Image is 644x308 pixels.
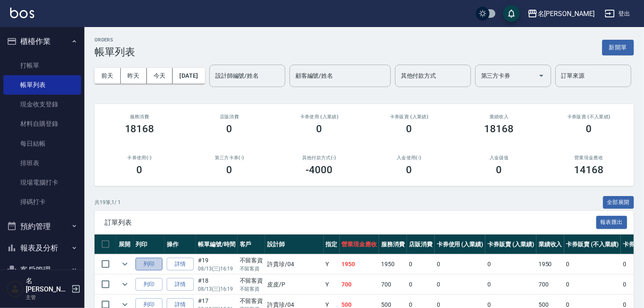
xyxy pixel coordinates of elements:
[564,275,621,294] td: 0
[407,234,435,254] th: 店販消費
[95,68,121,84] button: 前天
[535,69,548,82] button: Open
[564,234,621,254] th: 卡券販賣 (不入業績)
[554,114,624,120] h2: 卡券販賣 (不入業績)
[3,215,81,237] button: 預約管理
[133,234,165,254] th: 列印
[324,254,340,274] td: Y
[135,258,162,271] button: 列印
[240,256,263,265] div: 不留客資
[3,56,81,75] a: 打帳單
[116,234,133,254] th: 展開
[484,123,514,135] h3: 18168
[538,8,595,19] div: 名[PERSON_NAME]
[317,123,322,135] h3: 0
[485,275,536,294] td: 0
[3,259,81,281] button: 客戶管理
[554,155,624,161] h2: 營業現金應收
[3,153,81,173] a: 排班表
[167,278,194,291] a: 詳情
[485,234,536,254] th: 卡券販賣 (入業績)
[603,196,634,209] button: 全部展開
[485,254,536,274] td: 0
[602,40,634,55] button: 新開單
[119,278,131,291] button: expand row
[3,237,81,259] button: 報表及分析
[406,123,412,135] h3: 0
[196,275,238,294] td: #18
[167,258,194,271] a: 詳情
[227,164,233,176] h3: 0
[306,164,333,176] h3: -4000
[265,275,323,294] td: 皮皮 /P
[596,218,628,226] a: 報表匯出
[284,155,354,161] h2: 其他付款方式(-)
[119,258,131,270] button: expand row
[26,294,69,301] p: 主管
[536,254,564,274] td: 1950
[496,164,502,176] h3: 0
[240,276,263,285] div: 不留客資
[524,5,598,22] button: 名[PERSON_NAME]
[3,192,81,212] a: 掃碼打卡
[586,123,592,135] h3: 0
[7,281,24,297] img: Person
[198,285,235,293] p: 08/13 (三) 16:19
[3,134,81,153] a: 每日結帳
[374,155,444,161] h2: 入金使用(-)
[435,234,486,254] th: 卡券使用 (入業績)
[464,114,534,120] h2: 業績收入
[3,30,81,52] button: 櫃檯作業
[3,173,81,192] a: 現場電腦打卡
[240,265,263,273] p: 不留客資
[596,216,628,229] button: 報表匯出
[407,254,435,274] td: 0
[105,114,174,120] h3: 服務消費
[3,95,81,114] a: 現金收支登錄
[265,254,323,274] td: 許貴珍 /04
[601,6,634,22] button: 登出
[324,234,340,254] th: 指定
[435,254,486,274] td: 0
[374,114,444,120] h2: 卡券販賣 (入業績)
[503,5,520,22] button: save
[10,8,34,18] img: Logo
[95,46,135,58] h3: 帳單列表
[196,254,238,274] td: #19
[137,164,143,176] h3: 0
[379,234,407,254] th: 服務消費
[324,275,340,294] td: Y
[147,68,173,84] button: 今天
[265,234,323,254] th: 設計師
[26,277,69,294] h5: 名[PERSON_NAME]
[602,43,634,51] a: 新開單
[340,254,379,274] td: 1950
[3,114,81,134] a: 材料自購登錄
[227,123,233,135] h3: 0
[195,155,264,161] h2: 第三方卡券(-)
[340,275,379,294] td: 700
[406,164,412,176] h3: 0
[564,254,621,274] td: 0
[240,285,263,293] p: 不留客資
[379,275,407,294] td: 700
[165,234,196,254] th: 操作
[173,68,205,84] button: [DATE]
[240,297,263,305] div: 不留客資
[407,275,435,294] td: 0
[574,164,604,176] h3: 14168
[196,234,238,254] th: 帳單編號/時間
[340,234,379,254] th: 營業現金應收
[435,275,486,294] td: 0
[464,155,534,161] h2: 入金儲值
[379,254,407,274] td: 1950
[105,155,174,161] h2: 卡券使用(-)
[195,114,264,120] h2: 店販消費
[238,234,265,254] th: 客戶
[284,114,354,120] h2: 卡券使用 (入業績)
[536,275,564,294] td: 700
[536,234,564,254] th: 業績收入
[125,123,154,135] h3: 18168
[121,68,147,84] button: 昨天
[198,265,235,273] p: 08/13 (三) 16:19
